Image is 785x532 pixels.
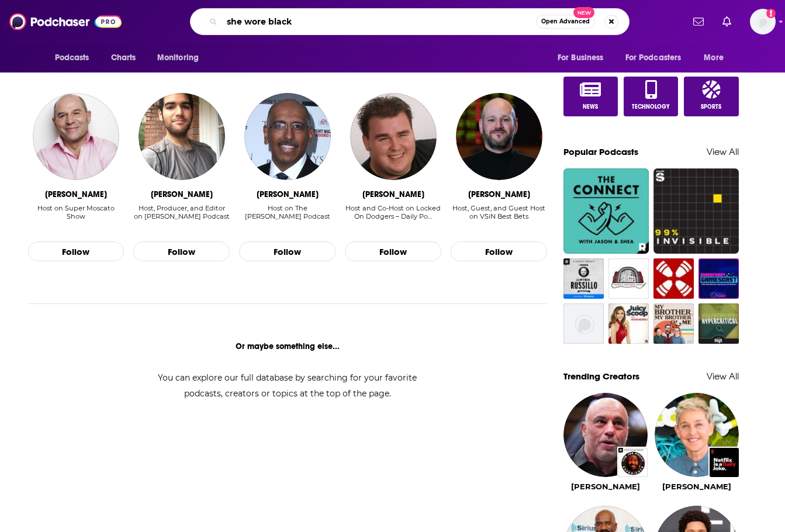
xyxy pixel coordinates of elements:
img: Barbell Shrugged [608,258,649,299]
div: Michael Steele [257,189,319,199]
button: Open AdvancedNew [536,15,595,29]
a: Charts [103,47,143,69]
button: Follow [451,241,547,261]
div: Host on Super Moscato Show [28,204,125,229]
span: Sports [701,103,721,110]
span: For Business [558,50,604,66]
button: Follow [133,241,230,261]
div: Search podcasts, credits, & more... [190,8,630,35]
button: open menu [149,47,214,69]
button: Follow [28,241,125,261]
span: Podcasts [55,50,89,66]
img: My Brother, My Brother And Me [653,303,694,344]
button: open menu [47,47,105,69]
a: Trending Creators [563,371,639,382]
div: Host, Guest, and Guest Host on VSiN Best Bets [451,204,547,220]
img: Vincent Moscato [33,93,119,179]
button: Show profile menu [750,9,776,34]
input: Search podcasts, credits, & more... [222,12,536,31]
a: Show notifications dropdown [689,12,708,32]
span: News [583,103,598,110]
a: News [563,77,618,116]
span: Logged in as lcohen [750,9,776,34]
svg: Add a profile image [766,9,776,18]
button: open menu [549,47,618,69]
img: The Connect [563,168,649,254]
div: Or maybe something else... [28,341,548,351]
div: Host on Super Moscato Show [28,204,125,220]
img: 1 Year Daily Audio Bible [653,258,694,299]
div: Luke Lahens [151,189,213,199]
a: Show notifications dropdown [718,12,736,32]
div: Host, Producer, and Editor on [PERSON_NAME] Podcast [133,204,230,220]
span: New [573,7,594,18]
img: The Joe Rogan Experience [618,448,648,477]
span: For Podcasters [625,50,682,66]
img: Kinda Funny Gamescast: Video Game Podcast [698,258,739,299]
span: Technology [632,103,670,110]
div: Vincent Moscato [45,189,107,199]
button: open menu [696,47,738,69]
a: Sports [684,77,739,116]
img: Netflix Is A Daily Joke [710,448,739,477]
div: Wes Reynolds [468,189,530,199]
a: Joe Rogan [571,482,640,491]
img: 99% Invisible [653,168,739,254]
div: Host and Co-Host on Locked On Dodgers – Daily Po… [345,204,441,220]
img: Juicy Scoop with Heather McDonald [608,303,649,344]
img: Hypercritical [698,303,739,344]
span: Charts [111,50,136,66]
div: Jeff Snider [362,189,424,199]
div: Host, Producer, and Editor on Leon LaGrey Podcast [133,204,230,229]
img: Ellen DeGeneres [655,393,739,477]
img: Podchaser - Follow, Share and Rate Podcasts [9,11,122,33]
span: Monitoring [157,50,199,66]
img: Michael Steele [244,93,331,179]
a: Ellen DeGeneres [662,482,731,491]
button: Follow [239,241,336,261]
div: Host on The Michael Steele Podcast [239,204,336,229]
img: The Ryen Russillo Podcast [563,258,604,299]
a: Technology [624,77,679,116]
div: Host and Co-Host on Locked On Dodgers – Daily Po… [345,204,441,229]
img: Jeff Snider [350,93,437,179]
img: Luke Lahens [139,93,225,179]
div: Host, Guest, and Guest Host on VSiN Best Bets [451,204,547,229]
div: You can explore our full database by searching for your favorite podcasts, creators or topics at ... [144,370,431,402]
span: More [704,50,724,66]
a: View All [707,371,739,382]
span: Open Advanced [541,19,590,25]
img: Joe Rogan [563,393,648,477]
img: Wes Reynolds [456,93,542,179]
button: Follow [345,241,441,261]
a: View All [707,146,739,157]
div: Host on The [PERSON_NAME] Podcast [239,204,336,220]
a: Popular Podcasts [563,146,638,157]
button: open menu [618,47,698,69]
img: User Profile [750,9,776,34]
img: Shane And Friends [563,303,604,344]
